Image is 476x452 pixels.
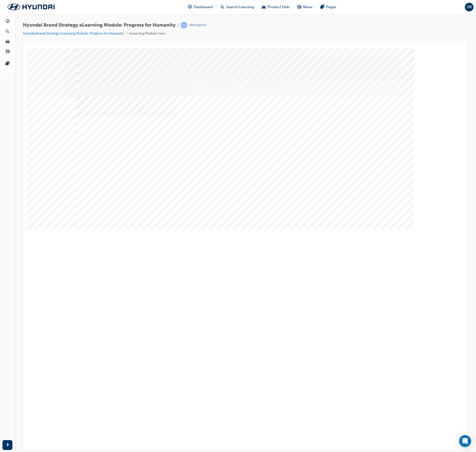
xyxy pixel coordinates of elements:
span: | [178,22,179,28]
span: pages-icon [6,62,9,66]
a: pages-iconPages [317,2,340,12]
span: News [303,4,313,10]
a: guage-iconDashboard [184,2,217,12]
span: Hyundai Brand Strategy eLearning Module: Progress for Humanity [23,22,176,28]
span: car-icon [262,4,266,10]
span: Dashboard [194,4,213,10]
a: Hyundai Brand Strategy eLearning Module: Progress for Humanity [23,31,124,36]
span: guage-icon [6,19,9,24]
span: Pages [326,4,336,10]
span: next-icon [6,442,9,448]
img: Trak [2,2,60,12]
div: Attempted [189,23,206,28]
span: car-icon [6,39,9,44]
span: Product Hub [268,4,289,10]
span: pages-icon [320,4,324,10]
span: JM [467,4,472,10]
span: learningRecordVerb_ATTEMPT-icon [181,22,187,29]
a: search-iconSearch Learning [217,2,258,12]
span: news-icon [297,4,301,10]
a: car-iconProduct Hub [258,2,293,12]
div: Open Intercom Messenger [459,435,471,447]
span: Search Learning [226,4,254,10]
span: guage-icon [188,4,192,10]
a: news-iconNews [293,2,317,12]
li: eLearning Module View [129,31,165,37]
div: Image [50,316,149,384]
div: Image [50,247,149,316]
div: Image [50,179,149,247]
span: search-icon [6,30,9,34]
div: Without compromising on sustainability, our innovations must enable more people to enjoy rich exp... [50,384,388,418]
span: news-icon [6,50,9,54]
button: JM [465,3,474,11]
span: search-icon [221,4,224,10]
